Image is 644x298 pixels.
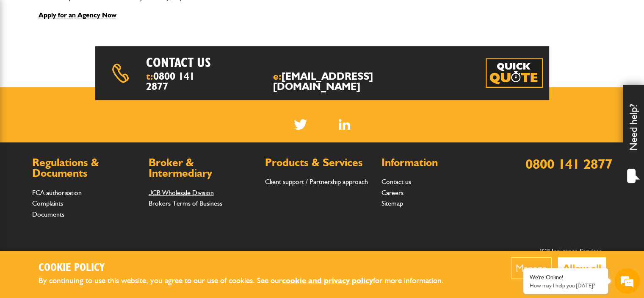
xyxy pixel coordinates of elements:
[530,274,602,281] div: We're Online!
[32,189,82,197] a: FCA authorisation
[381,189,404,197] a: Careers
[149,189,214,197] a: JCB Wholesale Division
[381,178,411,186] a: Contact us
[32,157,140,179] h2: Regulations & Documents
[511,257,552,279] button: Manage
[525,156,612,172] a: 0800 141 2877
[486,58,543,88] a: Get your insurance quote in just 2-minutes
[282,276,373,285] a: cookie and privacy policy
[265,157,373,168] h2: Products & Services
[39,11,116,19] a: Apply for an Agency Now
[149,157,257,179] h2: Broker & Intermediary
[558,257,606,279] button: Allow all
[146,70,195,92] a: 0800 141 2877
[273,70,373,92] a: [EMAIL_ADDRESS][DOMAIN_NAME]
[623,85,644,191] div: Need help?
[339,119,350,130] img: Linked In
[381,157,489,168] h2: Information
[32,210,64,218] a: Documents
[273,71,415,92] span: e:
[146,71,202,92] span: t:
[294,119,307,130] img: Twitter
[265,178,368,186] a: Client support / Partnership approach
[381,199,403,207] a: Sitemap
[39,274,458,287] p: By continuing to use this website, you agree to our use of cookies. See our for more information.
[530,282,602,289] p: How may I help you today?
[39,262,458,275] h2: Cookie Policy
[339,119,350,130] a: LinkedIn
[146,55,345,71] h2: Contact us
[486,58,543,88] img: Quick Quote
[32,199,63,207] a: Complaints
[149,199,222,207] a: Brokers Terms of Business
